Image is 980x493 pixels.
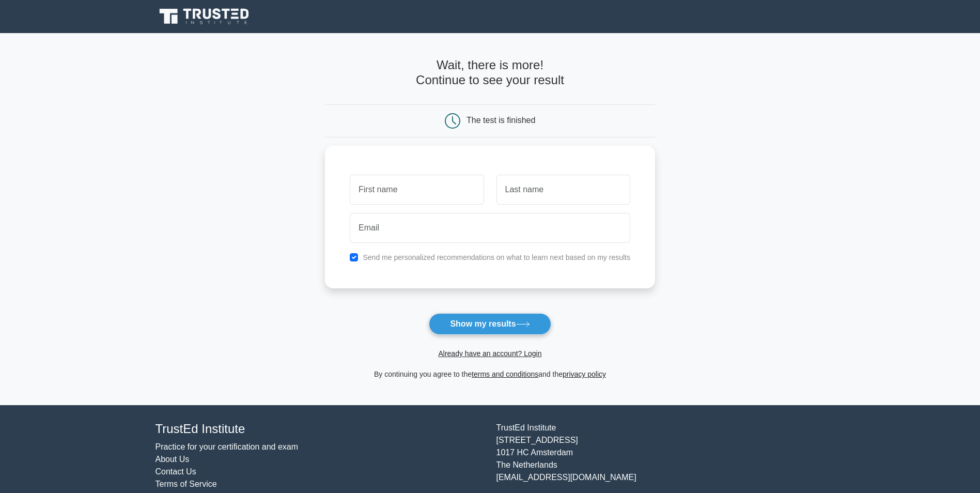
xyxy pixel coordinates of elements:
a: privacy policy [563,370,606,378]
a: Terms of Service [155,480,217,488]
h4: Wait, there is more! Continue to see your result [325,58,655,88]
a: Practice for your certification and exam [155,442,299,451]
h4: TrustEd Institute [155,422,484,437]
button: Show my results [429,313,551,335]
input: Email [350,213,630,243]
input: Last name [496,175,630,205]
a: About Us [155,455,190,464]
input: First name [350,175,484,205]
div: The test is finished [466,116,535,125]
div: By continuing you agree to the and the [319,368,661,380]
a: terms and conditions [472,370,538,378]
a: Contact Us [155,467,196,476]
label: Send me personalized recommendations on what to learn next based on my results [363,253,630,261]
a: Already have an account? Login [438,349,541,358]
